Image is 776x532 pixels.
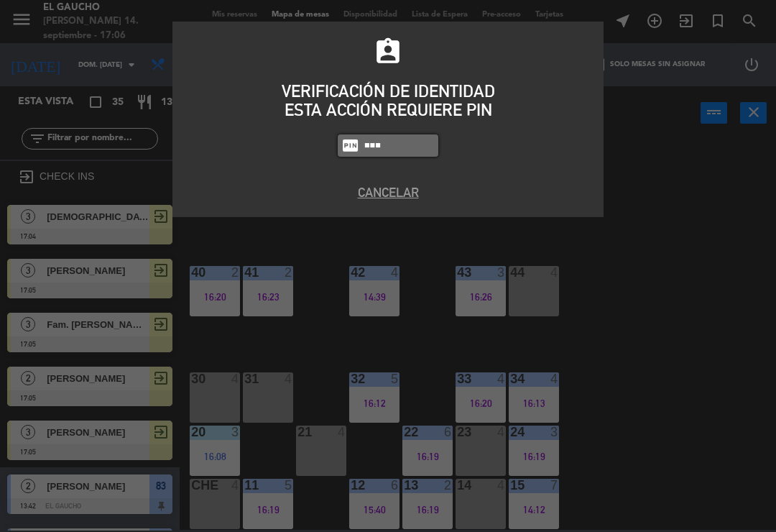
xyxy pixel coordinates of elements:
div: ESTA ACCIÓN REQUIERE PIN [183,101,593,119]
i: fiber_pin [341,137,359,155]
i: assignment_ind [373,37,403,67]
div: VERIFICACIÓN DE IDENTIDAD [183,82,593,101]
button: Cancelar [183,183,593,202]
input: 1234 [363,137,435,154]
